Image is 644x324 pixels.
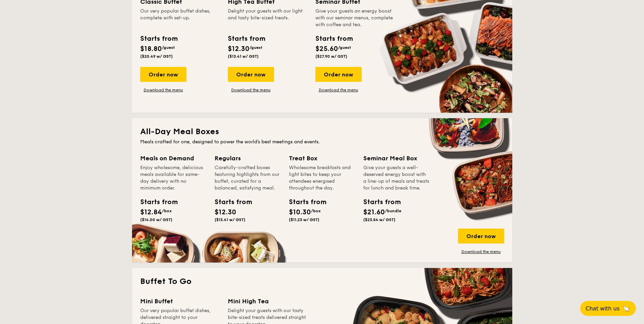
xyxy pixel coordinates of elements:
div: Carefully-crafted boxes featuring highlights from our buffet, curated for a balanced, satisfying ... [215,164,281,192]
div: Meals crafted for one, designed to power the world's best meetings and events. [140,139,504,145]
span: ($13.41 w/ GST) [215,217,245,222]
div: Give your guests an energy boost with our seminar menus, complete with coffee and tea. [315,8,395,28]
span: ($13.41 w/ GST) [228,54,259,59]
span: ($27.90 w/ GST) [315,54,347,59]
button: Chat with us🦙 [580,301,636,316]
div: Order now [315,67,362,82]
div: Mini Buffet [140,296,220,306]
span: $25.60 [315,45,338,53]
div: Order now [140,67,186,82]
span: ($11.23 w/ GST) [289,217,319,222]
div: Treat Box [289,154,355,163]
div: Meals on Demand [140,154,206,163]
span: $18.80 [140,45,162,53]
span: /guest [250,45,262,50]
div: Seminar Meal Box [363,154,429,163]
span: /box [311,209,321,213]
span: $21.60 [363,208,385,216]
div: Starts from [215,197,245,207]
span: /guest [162,45,175,50]
span: $12.30 [228,45,250,53]
div: Give your guests a well-deserved energy boost with a line-up of meals and treats for lunch and br... [363,164,429,192]
div: Starts from [140,197,171,207]
div: Order now [228,67,274,82]
a: Download the menu [315,87,362,93]
h2: Buffet To Go [140,276,504,287]
span: ($23.54 w/ GST) [363,217,395,222]
div: Starts from [228,34,265,44]
div: Starts from [289,197,319,207]
div: Wholesome breakfasts and light bites to keep your attendees energised throughout the day. [289,164,355,192]
span: $10.30 [289,208,311,216]
div: Starts from [315,34,352,44]
span: /guest [338,45,351,50]
div: Order now [458,229,504,244]
span: Chat with us [586,305,620,312]
span: /box [162,209,172,213]
a: Download the menu [458,249,504,254]
h2: All-Day Meal Boxes [140,126,504,137]
div: Starts from [363,197,394,207]
span: $12.84 [140,208,162,216]
div: Enjoy wholesome, delicious meals available for same-day delivery with no minimum order. [140,164,206,192]
span: $12.30 [215,208,236,216]
div: Regulars [215,154,281,163]
div: Our very popular buffet dishes, complete with set-up. [140,8,220,28]
span: ($14.00 w/ GST) [140,217,172,222]
span: /bundle [385,209,401,213]
div: Mini High Tea [228,296,307,306]
div: Starts from [140,34,177,44]
div: Delight your guests with our light and tasty bite-sized treats. [228,8,307,28]
span: ($20.49 w/ GST) [140,54,173,59]
a: Download the menu [228,87,274,93]
a: Download the menu [140,87,186,93]
span: 🦙 [622,305,630,312]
